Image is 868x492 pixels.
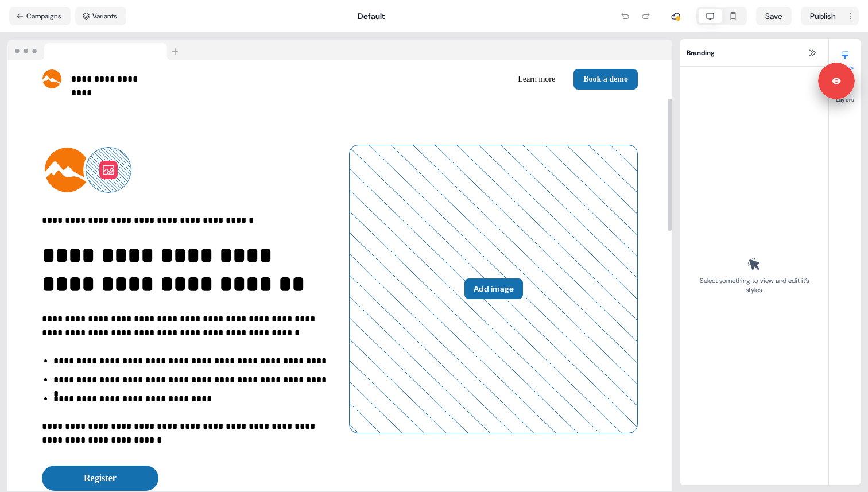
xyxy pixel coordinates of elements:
[573,69,638,90] button: Book a demo
[801,7,843,25] button: Publish
[464,278,523,299] button: Add image
[358,10,385,22] div: Default
[696,276,812,295] div: Select something to view and edit it’s styles.
[756,7,792,25] button: Save
[344,69,638,90] div: Learn moreBook a demo
[75,7,126,25] button: Variants
[829,46,861,71] button: Styles
[42,466,158,491] button: Register
[680,39,828,67] div: Branding
[7,40,184,60] img: Browser topbar
[349,145,638,433] div: Add image
[9,7,71,25] button: Campaigns
[509,69,564,90] button: Learn more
